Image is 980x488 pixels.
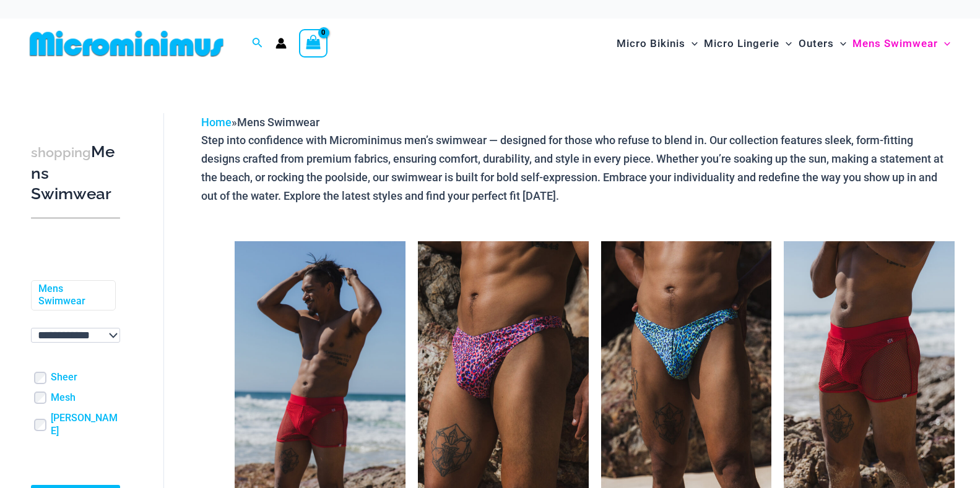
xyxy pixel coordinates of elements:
a: [PERSON_NAME] [51,412,120,438]
select: wpc-taxonomy-pa_color-745982 [31,328,120,343]
a: Search icon link [252,36,263,51]
span: Menu Toggle [685,28,698,59]
span: Outers [799,28,834,59]
a: Micro LingerieMenu ToggleMenu Toggle [701,25,795,62]
span: Mens Swimwear [852,28,938,59]
a: Micro BikinisMenu ToggleMenu Toggle [614,25,701,62]
span: Micro Bikinis [617,28,685,59]
a: Account icon link [275,38,287,49]
a: Mens Swimwear [38,283,106,309]
span: shopping [31,145,91,160]
span: Menu Toggle [779,28,792,59]
a: Sheer [51,371,77,384]
span: » [201,116,319,129]
span: Mens Swimwear [237,116,319,129]
span: Micro Lingerie [704,28,779,59]
p: Step into confidence with Microminimus men’s swimwear — designed for those who refuse to blend in... [201,131,955,205]
img: MM SHOP LOGO FLAT [25,30,228,58]
a: Home [201,116,232,129]
a: View Shopping Cart, empty [299,29,327,58]
span: Menu Toggle [938,28,950,59]
span: Menu Toggle [834,28,846,59]
a: Mesh [51,392,76,405]
a: OutersMenu ToggleMenu Toggle [796,25,849,62]
a: Mens SwimwearMenu ToggleMenu Toggle [849,25,953,62]
nav: Site Navigation [612,23,955,64]
h3: Mens Swimwear [31,142,120,205]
